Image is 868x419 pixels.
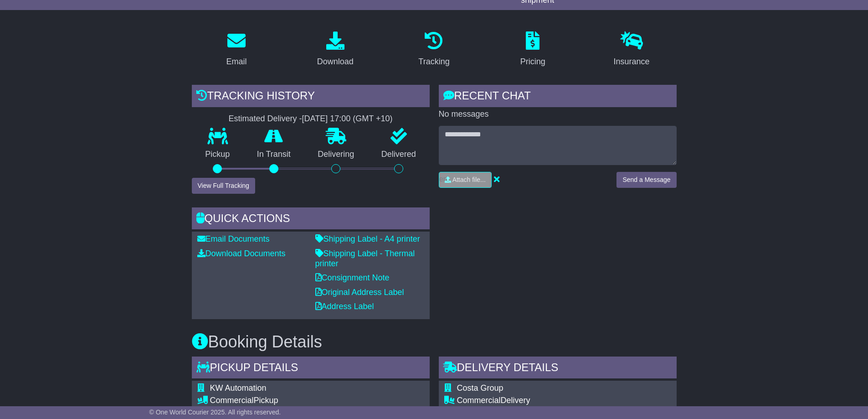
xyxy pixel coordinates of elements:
div: Delivery Details [439,357,677,381]
a: Download [311,28,360,71]
a: Email Documents [197,234,270,243]
span: Commercial [457,396,501,405]
div: Tracking [418,56,449,68]
a: Pricing [514,28,551,71]
div: Estimated Delivery - [192,114,430,124]
div: Pricing [520,56,545,68]
p: Delivering [304,150,368,160]
p: Delivered [368,150,430,160]
div: Pickup [210,396,354,406]
a: Tracking [412,28,455,71]
div: Download [317,56,354,68]
div: Delivery [457,396,671,406]
p: No messages [439,109,677,119]
a: Insurance [608,28,656,71]
button: Send a Message [616,172,676,188]
div: RECENT CHAT [439,85,677,109]
a: Address Label [315,302,374,311]
a: Download Documents [197,249,286,258]
p: In Transit [243,150,304,160]
div: Quick Actions [192,207,430,232]
div: Pickup Details [192,357,430,381]
div: Tracking history [192,85,430,109]
div: Insurance [614,56,650,68]
a: Email [220,28,252,71]
span: Costa Group [457,383,503,393]
a: Shipping Label - Thermal printer [315,249,415,268]
div: Email [226,56,247,68]
span: Commercial [210,396,254,405]
h3: Booking Details [192,333,677,351]
p: Pickup [192,150,244,160]
a: Shipping Label - A4 printer [315,234,420,243]
div: [DATE] 17:00 (GMT +10) [302,114,393,124]
a: Original Address Label [315,288,404,297]
button: View Full Tracking [192,178,255,194]
span: © One World Courier 2025. All rights reserved. [149,409,281,416]
span: KW Automation [210,383,267,393]
a: Consignment Note [315,273,390,282]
